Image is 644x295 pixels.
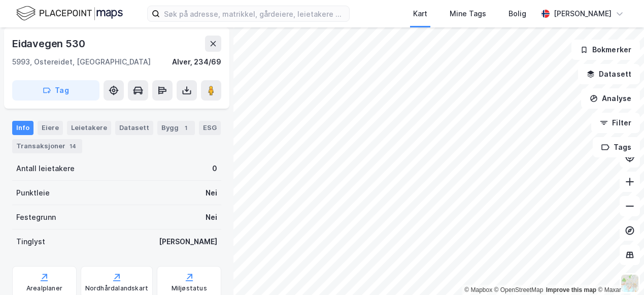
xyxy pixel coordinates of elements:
[206,211,217,223] div: Nei
[593,137,640,157] button: Tags
[546,286,596,293] a: Improve this map
[12,36,87,52] div: Eidavegen 530
[578,64,640,84] button: Datasett
[159,236,217,248] div: [PERSON_NAME]
[591,113,640,133] button: Filter
[464,286,492,293] a: Mapbox
[26,284,62,292] div: Arealplaner
[172,284,207,292] div: Miljøstatus
[494,286,544,293] a: OpenStreetMap
[16,211,56,223] div: Festegrunn
[581,88,640,109] button: Analyse
[593,246,644,295] div: Kontrollprogram for chat
[157,121,195,135] div: Bygg
[593,246,644,295] iframe: Chat Widget
[12,139,82,153] div: Transaksjoner
[571,40,640,60] button: Bokmerker
[67,141,78,151] div: 14
[115,121,153,135] div: Datasett
[199,121,221,135] div: ESG
[450,8,486,20] div: Mine Tags
[160,6,349,21] input: Søk på adresse, matrikkel, gårdeiere, leietakere eller personer
[212,162,217,175] div: 0
[16,162,75,175] div: Antall leietakere
[12,121,33,135] div: Info
[509,8,526,20] div: Bolig
[16,5,123,22] img: logo.f888ab2527a4732fd821a326f86c7f29.svg
[16,187,50,199] div: Punktleie
[67,121,111,135] div: Leietakere
[16,236,45,248] div: Tinglyst
[172,56,221,68] div: Alver, 234/69
[12,56,151,68] div: 5993, Ostereidet, [GEOGRAPHIC_DATA]
[206,187,217,199] div: Nei
[38,121,63,135] div: Eiere
[181,123,191,133] div: 1
[85,284,149,292] div: Nordhårdalandskart
[554,8,612,20] div: [PERSON_NAME]
[12,80,99,101] button: Tag
[413,8,427,20] div: Kart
